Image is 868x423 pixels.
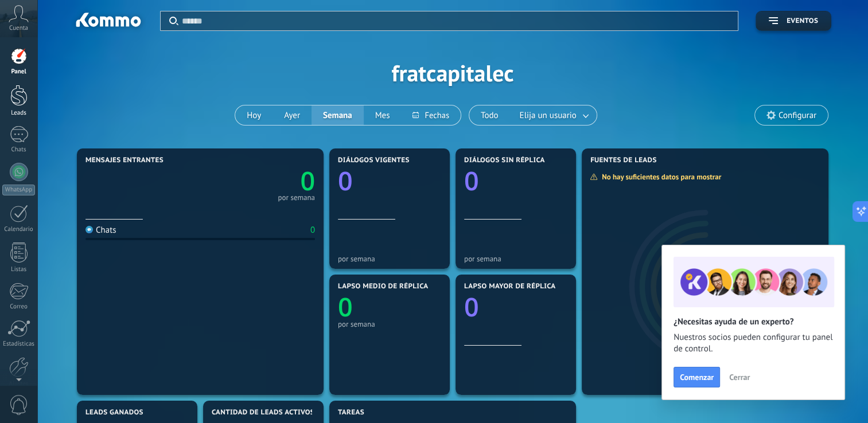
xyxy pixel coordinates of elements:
span: Elija un usuario [517,108,579,123]
button: Todo [469,105,510,125]
text: 0 [338,163,353,198]
span: Nuestros socios pueden configurar tu panel de control. [674,332,833,355]
button: Hoy [235,105,273,125]
div: Calendario [2,226,36,233]
div: Chats [85,225,116,236]
span: Cuenta [9,25,28,32]
div: WhatsApp [2,185,35,195]
div: Chats [2,146,36,154]
div: por semana [278,195,315,201]
text: 0 [300,163,315,198]
div: Estadísticas [2,340,36,348]
div: No hay suficientes datos para mostrar [590,172,729,182]
span: Configurar [779,111,816,120]
text: 0 [464,163,479,198]
div: Leads [2,109,36,117]
span: Mensajes entrantes [85,156,164,164]
span: Eventos [787,17,818,25]
div: por semana [338,254,441,263]
span: Cerrar [729,373,750,381]
span: Lapso mayor de réplica [464,283,555,291]
span: Cantidad de leads activos [212,409,314,417]
div: Correo [2,303,36,311]
button: Eventos [756,11,831,31]
span: Comenzar [680,373,714,381]
span: Diálogos vigentes [338,156,410,164]
button: Ayer [273,105,312,125]
button: Fechas [401,105,460,125]
text: 0 [464,289,479,324]
div: por semana [464,254,567,263]
button: Cerrar [724,369,755,386]
button: Elija un usuario [510,105,597,125]
span: Leads ganados [85,409,143,417]
div: por semana [338,320,441,328]
button: Mes [364,105,402,125]
span: Lapso medio de réplica [338,283,429,291]
img: Chats [85,226,93,233]
div: 0 [310,225,315,236]
h2: ¿Necesitas ayuda de un experto? [674,316,833,327]
span: Diálogos sin réplica [464,156,545,164]
span: Fuentes de leads [590,156,657,164]
div: Panel [2,68,36,76]
text: 0 [338,289,353,324]
div: Listas [2,266,36,273]
button: Comenzar [674,367,720,387]
a: 0 [200,163,315,198]
span: Tareas [338,409,364,417]
button: Semana [312,105,364,125]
